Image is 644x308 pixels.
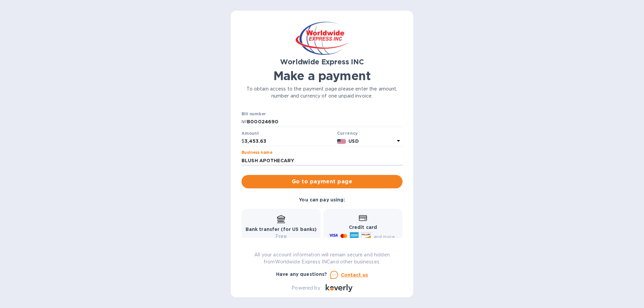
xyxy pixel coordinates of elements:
span: and more... [374,234,398,239]
img: USD [337,139,346,144]
p: Free [246,233,317,240]
p: To obtain access to the payment page please enter the amount, number and currency of one unpaid i... [241,85,402,100]
h1: Make a payment [241,69,402,83]
label: Bill number [241,112,266,116]
input: Enter business name [241,156,402,166]
u: Contact us [341,272,368,278]
span: Go to payment page [247,178,397,186]
button: Go to payment page [241,175,402,188]
b: Have any questions? [276,271,327,277]
b: Currency [337,131,358,136]
p: $ [241,138,245,145]
b: You can pay using: [299,197,345,202]
input: 0.00 [245,136,334,146]
b: USD [348,138,359,144]
label: Business name [241,151,272,155]
input: Enter bill number [247,117,402,127]
p: All your account information will remain secure and hidden from Worldwide Express INC and other b... [241,251,402,265]
p: Powered by [291,285,320,292]
b: Bank transfer (for US banks) [246,227,317,232]
b: Worldwide Express INC [280,58,364,66]
p: № [241,118,247,125]
b: Credit card [349,225,377,230]
label: Amount [241,131,259,135]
